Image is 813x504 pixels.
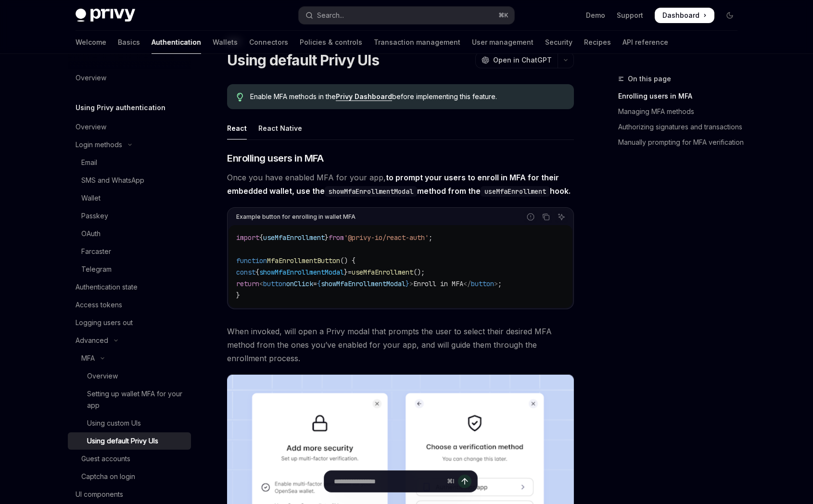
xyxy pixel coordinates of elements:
span: button [471,279,494,288]
div: SMS and WhatsApp [81,175,144,186]
code: useMfaEnrollment [481,186,550,197]
h5: Using Privy authentication [76,102,165,113]
a: Authorizing signatures and transactions [618,119,745,135]
button: Send message [458,475,471,488]
div: Guest accounts [81,453,130,465]
a: Transaction management [374,31,460,54]
div: React [227,117,247,139]
span: useMfaEnrollment [263,233,325,242]
a: Overview [68,69,191,87]
a: Managing MFA methods [618,104,745,119]
a: Overview [68,367,191,385]
svg: Tip [237,93,243,101]
span: = [348,268,352,277]
a: Authentication state [68,278,191,296]
a: Recipes [584,31,611,54]
span: > [494,279,498,288]
span: from [329,233,344,242]
div: React Native [258,117,302,139]
div: Email [81,157,97,168]
span: (); [413,268,425,277]
button: Toggle MFA section [68,350,191,367]
span: { [317,279,321,288]
span: Enable MFA methods in the before implementing this feature. [250,92,564,101]
span: Open in ChatGPT [493,55,552,65]
a: Email [68,154,191,171]
button: Toggle Login methods section [68,136,191,153]
button: Open in ChatGPT [475,52,558,68]
a: Manually prompting for MFA verification [618,135,745,150]
span: On this page [628,73,671,85]
span: Enroll in MFA [413,279,463,288]
div: Telegram [81,264,112,275]
div: Passkey [81,210,108,222]
span: () { [340,256,356,265]
div: Farcaster [81,246,111,257]
div: Access tokens [76,299,122,311]
div: Setting up wallet MFA for your app [87,388,185,411]
span: { [255,268,259,277]
div: OAuth [81,228,101,239]
span: > [409,279,413,288]
a: Captcha on login [68,468,191,485]
span: import [236,233,259,242]
a: UI components [68,486,191,503]
div: Authentication state [76,281,138,293]
a: Demo [586,11,605,20]
a: Connectors [249,31,288,54]
a: Access tokens [68,296,191,314]
span: } [236,291,240,300]
div: Wallet [81,192,101,204]
img: dark logo [76,9,135,22]
code: showMfaEnrollmentModal [325,186,417,197]
div: Example button for enrolling in wallet MFA [236,211,356,223]
span: When invoked, will open a Privy modal that prompts the user to select their desired MFA method fr... [227,325,574,365]
div: Overview [76,121,106,133]
button: Copy the contents from the code block [540,211,552,223]
a: Support [617,11,643,20]
div: Using custom UIs [87,417,141,429]
a: OAuth [68,225,191,242]
button: Ask AI [555,211,568,223]
span: showMfaEnrollmentModal [259,268,344,277]
a: Authentication [152,31,201,54]
div: UI components [76,489,123,500]
span: } [325,233,329,242]
a: Overview [68,118,191,136]
a: Security [545,31,572,54]
div: Advanced [76,335,108,346]
a: Welcome [76,31,106,54]
button: Toggle Advanced section [68,332,191,349]
a: Guest accounts [68,450,191,467]
span: '@privy-io/react-auth' [344,233,429,242]
a: Logging users out [68,314,191,331]
a: Wallet [68,189,191,207]
h1: Using default Privy UIs [227,51,379,69]
input: Ask a question... [334,471,443,492]
span: { [259,233,263,242]
div: MFA [81,353,95,364]
div: Overview [76,72,106,84]
a: Enrolling users in MFA [618,88,745,104]
a: User management [472,31,534,54]
strong: to prompt your users to enroll in MFA for their embedded wallet, use the method from the hook. [227,173,571,196]
a: Setting up wallet MFA for your app [68,385,191,414]
a: SMS and WhatsApp [68,172,191,189]
span: showMfaEnrollmentModal [321,279,406,288]
a: Policies & controls [300,31,362,54]
a: Farcaster [68,243,191,260]
a: Using custom UIs [68,415,191,432]
a: Basics [118,31,140,54]
div: Captcha on login [81,471,135,482]
span: < [259,279,263,288]
div: Logging users out [76,317,133,328]
a: Wallets [213,31,238,54]
div: Using default Privy UIs [87,435,158,447]
a: Using default Privy UIs [68,432,191,450]
span: useMfaEnrollment [352,268,413,277]
span: Dashboard [662,11,699,20]
a: Telegram [68,261,191,278]
span: Enrolling users in MFA [227,151,323,165]
span: const [236,268,255,277]
a: API reference [622,31,668,54]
